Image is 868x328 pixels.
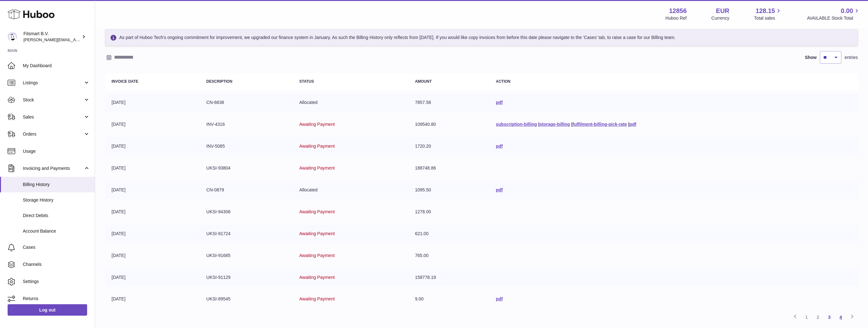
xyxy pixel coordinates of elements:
[538,122,539,127] span: |
[23,131,83,137] span: Orders
[23,197,90,203] span: Storage History
[23,80,83,86] span: Listings
[8,304,87,316] a: Log out
[628,122,629,127] span: |
[105,29,858,46] div: As part of Huboo Tech's ongoing commitment for improvement, we upgraded our finance system in Jan...
[496,100,503,105] a: pdf
[23,165,83,171] span: Invoicing and Payments
[23,97,83,103] span: Stock
[23,279,90,285] span: Settings
[496,144,503,149] a: pdf
[200,115,293,134] td: INV-4316
[845,55,858,61] span: entries
[299,144,335,149] span: Awaiting Payment
[409,159,489,177] td: 188748.86
[200,224,293,243] td: UKSI-91724
[807,15,860,21] span: AVAILABLE Stock Total
[200,137,293,156] td: INV-5085
[756,7,775,15] span: 128.15
[200,268,293,287] td: UKSI-91129
[754,15,782,21] span: Total sales
[812,312,824,323] a: 2
[105,181,200,199] td: [DATE]
[409,290,489,308] td: 9.00
[105,246,200,265] td: [DATE]
[409,93,489,112] td: 7857.58
[716,7,729,15] strong: EUR
[112,79,138,84] strong: Invoice Date
[496,296,503,301] a: pdf
[629,122,636,127] a: pdf
[105,290,200,308] td: [DATE]
[200,159,293,177] td: UKSI-93804
[299,253,335,258] span: Awaiting Payment
[23,182,90,188] span: Billing History
[299,296,335,301] span: Awaiting Payment
[299,79,314,84] strong: Status
[105,93,200,112] td: [DATE]
[841,7,853,15] span: 0.00
[415,79,432,84] strong: Amount
[409,246,489,265] td: 765.00
[105,203,200,221] td: [DATE]
[666,15,687,21] div: Huboo Ref
[299,122,335,127] span: Awaiting Payment
[23,31,80,43] div: Fitsmart B.V.
[754,7,782,21] a: 128.15 Total sales
[23,261,90,267] span: Channels
[496,122,537,127] a: subscription-billing
[572,122,627,127] a: fulfilment-billing-pick-rate
[200,93,293,112] td: CN-6638
[299,209,335,214] span: Awaiting Payment
[805,55,817,61] label: Show
[801,312,812,323] a: 1
[200,246,293,265] td: UKSI-91685
[200,181,293,199] td: CN-0879
[409,181,489,199] td: 1095.50
[105,137,200,156] td: [DATE]
[23,228,90,234] span: Account Balance
[409,268,489,287] td: 158778.19
[105,115,200,134] td: [DATE]
[105,159,200,177] td: [DATE]
[23,296,90,302] span: Returns
[105,268,200,287] td: [DATE]
[23,63,90,69] span: My Dashboard
[409,224,489,243] td: 621.00
[206,79,232,84] strong: Description
[409,137,489,156] td: 1720.20
[200,203,293,221] td: UKSI-94306
[105,224,200,243] td: [DATE]
[23,114,83,120] span: Sales
[299,275,335,280] span: Awaiting Payment
[539,122,570,127] a: storage-billing
[409,203,489,221] td: 1278.00
[23,244,90,250] span: Cases
[299,187,318,192] span: Allocated
[669,7,687,15] strong: 12856
[712,15,730,21] div: Currency
[824,312,835,323] a: 3
[496,79,510,84] strong: Action
[807,7,860,21] a: 0.00 AVAILABLE Stock Total
[409,115,489,134] td: 109540.80
[8,32,17,42] img: jonathan@leaderoo.com
[299,165,335,170] span: Awaiting Payment
[299,231,335,236] span: Awaiting Payment
[200,290,293,308] td: UKSI-89545
[299,100,318,105] span: Allocated
[23,37,127,42] span: [PERSON_NAME][EMAIL_ADDRESS][DOMAIN_NAME]
[496,187,503,192] a: pdf
[835,312,846,323] a: 4
[23,213,90,219] span: Direct Debits
[23,148,90,154] span: Usage
[571,122,572,127] span: |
